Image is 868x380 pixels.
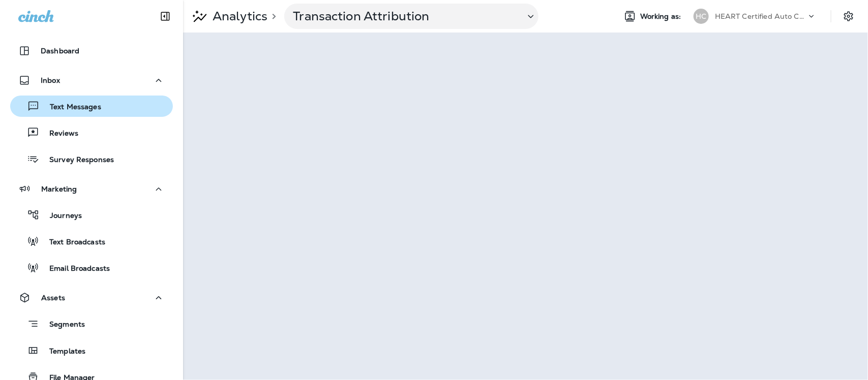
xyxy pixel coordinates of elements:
button: Text Messages [10,96,173,117]
p: Marketing [41,185,77,193]
p: Inbox [41,76,60,84]
button: Collapse Sidebar [151,6,179,26]
button: Segments [10,313,173,335]
p: Analytics [208,9,267,24]
button: Templates [10,340,173,361]
p: Segments [39,320,85,330]
p: > [267,12,276,20]
p: Text Broadcasts [39,238,105,247]
button: Settings [840,7,858,25]
button: Dashboard [10,41,173,61]
div: HC [694,9,709,24]
p: Journeys [40,211,82,221]
button: Reviews [10,122,173,143]
button: Assets [10,288,173,308]
p: HEART Certified Auto Care [715,12,806,20]
button: Inbox [10,70,173,90]
p: Dashboard [41,47,79,55]
button: Journeys [10,204,173,226]
p: Text Messages [40,103,101,112]
span: Working as: [640,12,683,21]
button: Marketing [10,179,173,199]
button: Survey Responses [10,148,173,170]
button: Text Broadcasts [10,231,173,252]
button: Email Broadcasts [10,257,173,278]
p: Transaction Attribution [293,9,517,24]
p: Templates [39,347,85,357]
p: Assets [41,294,65,302]
p: Survey Responses [39,155,114,165]
p: Reviews [39,129,78,139]
p: Email Broadcasts [39,264,110,274]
